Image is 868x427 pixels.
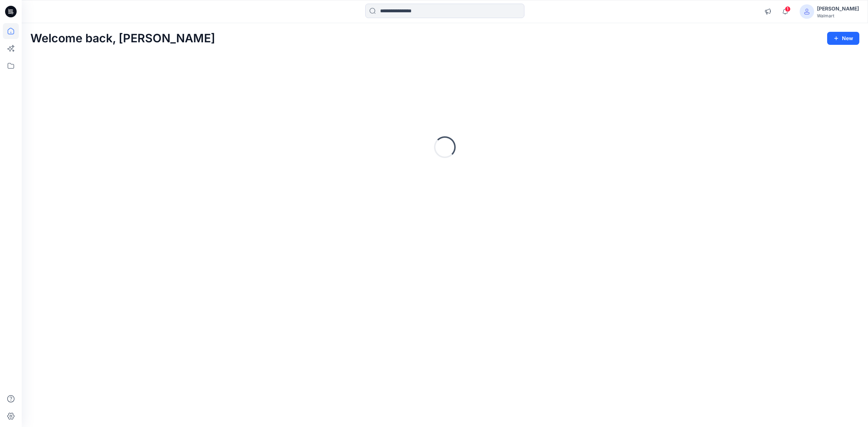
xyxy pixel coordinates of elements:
[817,13,859,18] div: Walmart
[30,32,215,45] h2: Welcome back, [PERSON_NAME]
[804,9,810,14] svg: avatar
[827,32,859,45] button: New
[817,4,859,13] div: [PERSON_NAME]
[785,6,791,12] span: 1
